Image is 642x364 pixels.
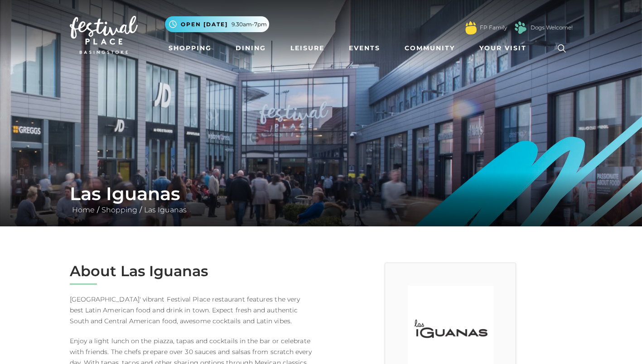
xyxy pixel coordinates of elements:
[70,294,314,326] p: [GEOGRAPHIC_DATA]' vibrant Festival Place restaurant features the very best Latin American food a...
[70,16,138,54] img: Festival Place Logo
[232,20,267,29] span: 9.30am-7pm
[70,263,314,280] h2: About Las Iguanas
[142,206,189,214] a: Las Iguanas
[232,40,270,57] a: Dining
[181,20,228,29] span: Open [DATE]
[479,43,526,53] span: Your Visit
[165,16,269,32] button: Open [DATE] 9.30am-7pm
[70,206,97,214] a: Home
[401,40,459,57] a: Community
[480,24,507,32] a: FP Family
[476,40,535,57] a: Your Visit
[63,183,579,216] div: / /
[287,40,328,57] a: Leisure
[531,24,573,32] a: Dogs Welcome!
[165,40,215,57] a: Shopping
[345,40,384,57] a: Events
[70,183,573,205] h1: Las Iguanas
[99,206,140,214] a: Shopping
